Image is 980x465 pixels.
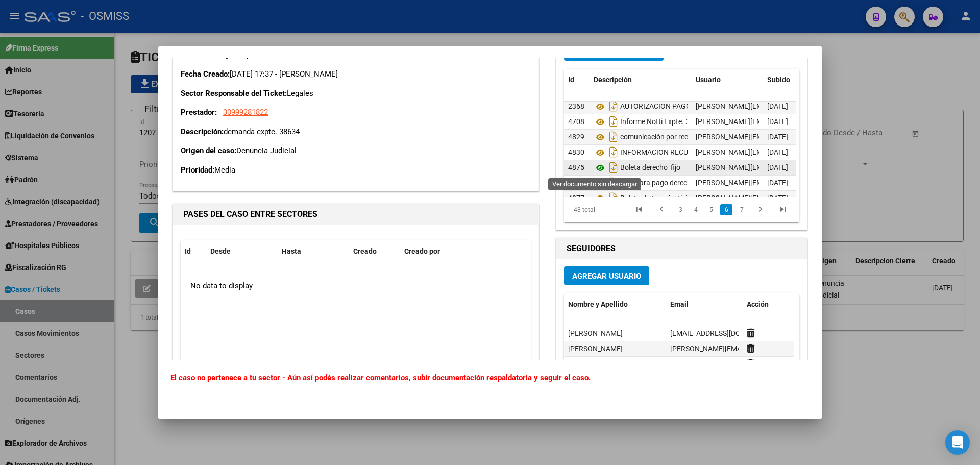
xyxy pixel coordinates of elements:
[767,179,788,187] span: [DATE]
[696,133,978,141] span: [PERSON_NAME][EMAIL_ADDRESS][PERSON_NAME][DOMAIN_NAME] - [PERSON_NAME]
[620,103,728,111] span: AUTORIZACION PAGO DONOFRIO
[767,76,790,84] span: Subido
[568,116,585,128] div: 4708
[607,175,620,191] i: Descargar documento
[674,204,687,215] a: 3
[688,201,703,218] li: page 4
[670,300,689,308] span: Email
[181,126,531,138] p: demanda expte. 38634
[564,293,666,315] datatable-header-cell: Nombre y Apellido
[767,148,788,156] span: [DATE]
[670,360,893,368] span: [PERSON_NAME][EMAIL_ADDRESS][PERSON_NAME][DOMAIN_NAME]
[690,204,702,215] a: 4
[223,108,268,117] span: 30999281822
[673,201,688,218] li: page 3
[568,300,628,308] span: Nombre y Apellido
[206,240,278,262] datatable-header-cell: Desde
[751,204,770,215] a: go to next page
[696,102,978,110] span: [PERSON_NAME][EMAIL_ADDRESS][PERSON_NAME][DOMAIN_NAME] - [PERSON_NAME]
[607,129,620,145] i: Descargar documento
[181,145,531,157] p: Denuncia Judicial
[652,204,671,215] a: go to previous page
[568,146,585,158] div: 4830
[181,89,287,98] strong: Sector Responsable del Ticket:
[564,69,590,91] datatable-header-cell: Id
[181,146,236,155] strong: Origen del caso:
[696,117,978,126] span: [PERSON_NAME][EMAIL_ADDRESS][PERSON_NAME][DOMAIN_NAME] - [PERSON_NAME]
[719,201,734,218] li: page 6
[696,179,978,187] span: [PERSON_NAME][EMAIL_ADDRESS][PERSON_NAME][DOMAIN_NAME] - [PERSON_NAME]
[767,117,788,126] span: [DATE]
[282,247,301,255] span: Hasta
[594,76,632,84] span: Descripción
[170,373,591,382] b: El caso no pertenece a tu sector - Aún así podés realizar comentarios, subir documentación respal...
[590,69,692,91] datatable-header-cell: Descripción
[568,76,574,84] span: Id
[210,247,231,255] span: Desde
[181,165,214,175] strong: Prioridad:
[620,179,706,187] span: CBU para pago derecho fijo
[696,194,978,202] span: [PERSON_NAME][EMAIL_ADDRESS][PERSON_NAME][DOMAIN_NAME] - [PERSON_NAME]
[568,345,623,353] span: [PERSON_NAME]
[181,88,531,100] p: Legales
[572,272,641,281] span: Agregar Usuario
[767,133,788,141] span: [DATE]
[567,242,797,255] h1: SEGUIDORES
[620,149,867,157] span: INFORMACION RECURSO EXTRAORDINARIO Re_ Hospital Notti. Expte. 38634
[568,131,585,143] div: 4829
[349,240,400,262] datatable-header-cell: Creado
[692,69,763,91] datatable-header-cell: Usuario
[620,118,706,126] span: Informe Notti Expte. 38634
[607,113,620,130] i: Descargar documento
[214,165,235,175] span: Media
[696,163,978,172] span: [PERSON_NAME][EMAIL_ADDRESS][PERSON_NAME][DOMAIN_NAME] - [PERSON_NAME]
[181,273,526,299] div: No data to display
[278,240,349,262] datatable-header-cell: Hasta
[568,177,585,189] div: 4876
[183,208,528,221] h1: PASES DEL CASO ENTRE SECTORES
[568,162,585,174] div: 4875
[734,201,749,218] li: page 7
[666,293,743,315] datatable-header-cell: Email
[607,144,620,160] i: Descargar documento
[670,329,783,337] span: [EMAIL_ADDRESS][DOMAIN_NAME]
[629,204,649,215] a: go to first page
[773,204,793,215] a: go to last page
[620,133,749,141] span: comunicación por recurso extraordinario
[181,240,206,262] datatable-header-cell: Id
[353,247,377,255] span: Creado
[620,164,680,172] span: Boleta derecho_fijo
[763,69,814,91] datatable-header-cell: Subido
[747,300,769,308] span: Acción
[400,240,519,262] datatable-header-cell: Creado por
[568,329,623,337] span: [PERSON_NAME]
[181,51,226,60] strong: Vencimiento:
[568,192,585,204] div: 4877
[607,98,620,114] i: Descargar documento
[185,247,191,255] span: Id
[670,345,838,353] span: [PERSON_NAME][EMAIL_ADDRESS][DOMAIN_NAME]
[767,163,788,172] span: [DATE]
[564,197,610,223] div: 48 total
[767,102,788,110] span: [DATE]
[181,68,531,80] p: [DATE] 17:37 - [PERSON_NAME]
[767,194,788,202] span: [DATE]
[181,127,224,136] strong: Descripción:
[720,204,732,215] a: 6
[705,204,717,215] a: 5
[736,204,748,215] a: 7
[568,360,623,368] span: [PERSON_NAME]
[568,101,585,112] div: 2368
[743,293,794,315] datatable-header-cell: Acción
[607,159,620,176] i: Descargar documento
[696,76,721,84] span: Usuario
[181,69,230,79] strong: Fecha Creado:
[620,194,694,203] span: Boleta de tasa_justicia_
[181,108,217,117] strong: Prestador:
[703,201,719,218] li: page 5
[945,430,970,455] div: Open Intercom Messenger
[404,247,440,255] span: Creado por
[696,148,978,156] span: [PERSON_NAME][EMAIL_ADDRESS][PERSON_NAME][DOMAIN_NAME] - [PERSON_NAME]
[564,266,649,285] button: Agregar Usuario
